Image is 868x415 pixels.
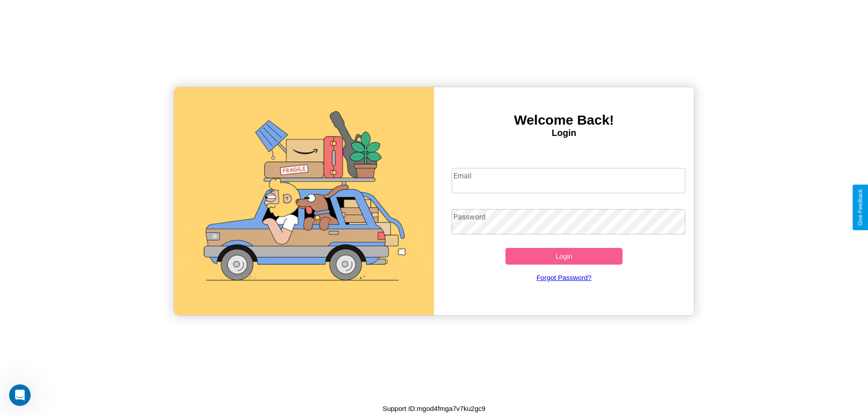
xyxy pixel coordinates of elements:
[447,265,681,290] a: Forgot Password?
[9,384,31,406] iframe: Intercom live chat
[857,189,863,226] div: Give Feedback
[382,402,486,415] p: Support ID: mgod4fmga7v7ku2gc9
[174,87,434,315] img: gif
[434,128,694,138] h4: Login
[434,112,694,128] h3: Welcome Back!
[505,248,623,265] button: Login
